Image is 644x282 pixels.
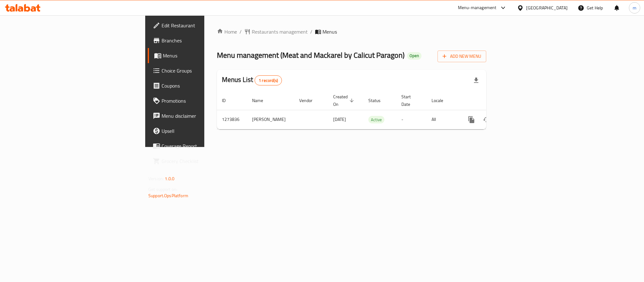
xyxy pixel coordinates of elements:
[432,97,451,104] span: Locale
[443,52,481,60] span: Add New Menu
[438,51,486,62] button: Add New Menu
[148,175,164,183] span: Version:
[148,48,253,63] a: Menus
[162,157,248,165] span: Grocery Checklist
[148,63,253,78] a: Choice Groups
[427,110,459,129] td: All
[633,4,636,11] span: m
[526,4,568,11] div: [GEOGRAPHIC_DATA]
[148,138,253,154] a: Coverage Report
[163,52,248,59] span: Menus
[407,53,421,58] span: Open
[255,78,282,84] span: 1 record(s)
[368,97,389,104] span: Status
[459,91,529,110] th: Actions
[148,108,253,123] a: Menu disclaimer
[252,97,271,104] span: Name
[479,112,494,127] button: Change Status
[162,127,248,135] span: Upsell
[407,52,421,60] div: Open
[162,112,248,120] span: Menu disclaimer
[165,175,174,183] span: 1.0.0
[469,73,484,88] div: Export file
[255,75,282,85] div: Total records count
[148,185,177,193] span: Get support on:
[162,67,248,74] span: Choice Groups
[310,28,312,35] li: /
[333,93,356,108] span: Created On
[333,115,346,123] span: [DATE]
[217,28,486,35] nav: breadcrumb
[464,112,479,127] button: more
[148,78,253,93] a: Coupons
[458,4,497,12] div: Menu-management
[299,97,321,104] span: Vendor
[162,22,248,29] span: Edit Restaurant
[162,97,248,105] span: Promotions
[322,28,337,35] span: Menus
[217,48,405,62] span: Menu management ( Meat and Mackarel by Calicut Paragon )
[148,154,253,169] a: Grocery Checklist
[162,82,248,89] span: Coupons
[148,18,253,33] a: Edit Restaurant
[162,37,248,44] span: Branches
[217,91,529,129] table: enhanced table
[247,110,294,129] td: [PERSON_NAME]
[222,97,234,104] span: ID
[252,28,308,35] span: Restaurants management
[222,75,282,85] h2: Menus List
[368,116,384,123] span: Active
[396,110,427,129] td: -
[244,28,308,35] a: Restaurants management
[148,192,188,200] a: Support.OpsPlatform
[368,116,384,123] div: Active
[148,123,253,138] a: Upsell
[148,93,253,108] a: Promotions
[148,33,253,48] a: Branches
[401,93,419,108] span: Start Date
[162,142,248,150] span: Coverage Report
